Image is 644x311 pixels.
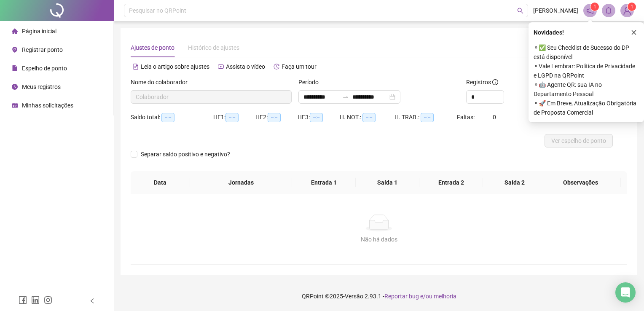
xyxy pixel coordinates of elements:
span: --:-- [225,113,239,122]
sup: Atualize o seu contato no menu Meus Dados [628,3,636,11]
span: Faça um tour [282,63,317,70]
th: Entrada 1 [292,171,356,194]
span: notification [586,7,594,14]
div: HE 3: [298,113,340,122]
span: Minhas solicitações [22,102,73,109]
th: Saída 2 [483,171,547,194]
span: home [12,28,18,34]
span: to [342,94,349,100]
span: linkedin [31,296,40,304]
span: info-circle [492,79,498,85]
div: Não há dados [141,235,617,244]
span: Novidades ! [534,28,564,37]
span: Observações [547,178,614,187]
span: Versão [345,293,363,300]
span: clock-circle [12,84,18,90]
span: youtube [218,64,224,70]
span: Leia o artigo sobre ajustes [141,63,209,70]
span: instagram [44,296,52,304]
span: Registros [466,78,498,87]
span: bell [605,7,612,14]
span: --:-- [310,113,323,122]
label: Nome do colaborador [131,78,193,87]
span: environment [12,47,18,53]
span: search [517,8,523,14]
span: 1 [593,4,596,10]
span: ⚬ 🤖 Agente QR: sua IA no Departamento Pessoal [534,80,639,99]
div: Saldo total: [131,113,213,122]
span: close [631,29,637,35]
span: 1 [631,4,633,10]
span: --:-- [362,113,376,122]
span: ⚬ 🚀 Em Breve, Atualização Obrigatória de Proposta Comercial [534,99,639,117]
span: Separar saldo positivo e negativo? [137,150,233,159]
span: Espelho de ponto [22,65,67,72]
span: Meus registros [22,83,61,90]
span: facebook [19,296,27,304]
th: Data [131,171,190,194]
span: Faltas: [457,114,476,121]
span: swap-right [342,94,349,100]
th: Observações [540,171,621,194]
span: 0 [493,114,496,121]
span: schedule [12,102,18,108]
span: Histórico de ajustes [188,44,239,51]
span: --:-- [421,113,434,122]
span: [PERSON_NAME] [533,6,578,15]
span: Ajustes de ponto [131,44,174,51]
span: --:-- [268,113,281,122]
span: Registrar ponto [22,46,63,53]
span: left [89,298,95,304]
div: HE 1: [213,113,255,122]
button: Ver espelho de ponto [545,134,613,147]
div: H. NOT.: [340,113,394,122]
th: Entrada 2 [419,171,483,194]
sup: 1 [590,3,599,11]
footer: QRPoint © 2025 - 2.93.1 - [114,282,644,311]
span: --:-- [161,113,174,122]
span: ⚬ Vale Lembrar: Política de Privacidade e LGPD na QRPoint [534,62,639,80]
span: file [12,65,18,71]
th: Jornadas [190,171,292,194]
span: history [274,64,279,70]
div: Open Intercom Messenger [615,282,636,303]
label: Período [298,78,324,87]
img: 92757 [621,4,633,17]
th: Saída 1 [356,171,419,194]
span: file-text [133,64,139,70]
span: Assista o vídeo [226,63,265,70]
div: HE 2: [255,113,298,122]
span: ⚬ ✅ Seu Checklist de Sucesso do DP está disponível [534,43,639,62]
div: H. TRAB.: [394,113,456,122]
span: Página inicial [22,28,56,35]
span: Reportar bug e/ou melhoria [384,293,456,300]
